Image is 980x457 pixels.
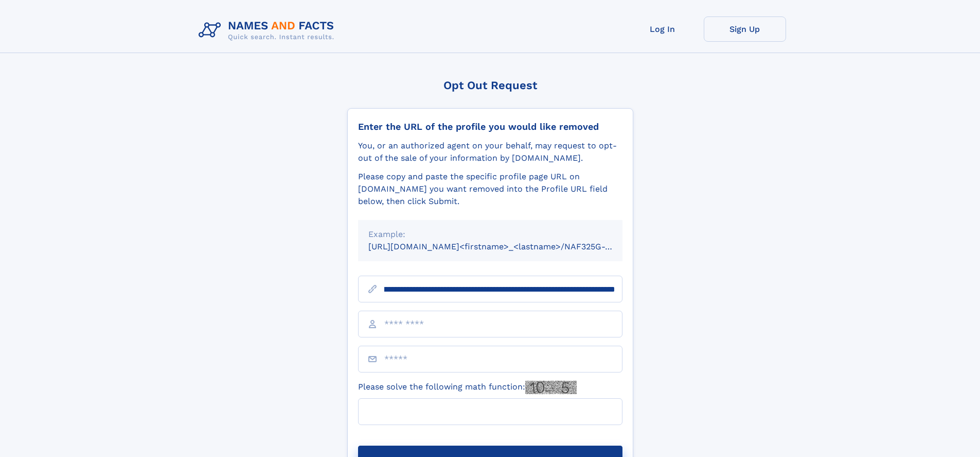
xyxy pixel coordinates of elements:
[704,16,786,42] a: Sign Up
[194,16,343,44] img: Logo Names and Facts
[368,228,612,241] div: Example:
[358,381,577,394] label: Please solve the following math function:
[347,79,633,92] div: Opt Out Request
[358,171,622,208] div: Please copy and paste the specific profile page URL on [DOMAIN_NAME] you want removed into the Pr...
[358,121,622,132] div: Enter the URL of the profile you would like removed
[621,16,704,42] a: Log In
[358,140,622,164] div: You, or an authorized agent on your behalf, may request to opt-out of the sale of your informatio...
[368,242,642,251] small: [URL][DOMAIN_NAME]<firstname>_<lastname>/NAF325G-xxxxxxxx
